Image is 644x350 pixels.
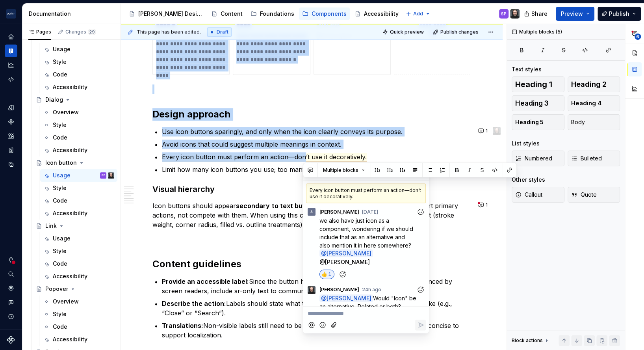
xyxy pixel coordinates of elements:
div: Accessibility [53,272,87,280]
a: Usage [40,232,117,245]
div: Code [53,323,67,331]
span: Numbered [515,155,552,162]
span: Callout [515,191,542,199]
span: Preview [561,10,583,18]
h2: Content guidelines [152,258,471,270]
span: Body [571,118,585,126]
button: Reply [415,320,426,330]
a: Assets [5,130,17,142]
a: Style [40,245,117,257]
button: 1 [476,199,491,210]
a: Accessibility [40,81,117,93]
div: Foundations [260,10,294,18]
a: Usage [40,43,117,56]
a: Code [40,131,117,144]
a: Code automation [5,73,17,86]
div: Accessibility [364,10,399,18]
span: Heading 4 [571,99,601,107]
strong: Describe the action: [162,300,226,307]
div: List styles [512,140,540,147]
div: Other styles [512,176,545,184]
p: Since the button has no visible text and the icon isn’t announced by screen readers, include sr-o... [162,277,471,296]
div: Documentation [5,45,17,57]
button: Publish changes [431,26,482,37]
p: Labels should state what the button does, not what the icon looks like (e.g., “Close” or “Search”). [162,299,471,318]
div: Block actions [512,337,543,344]
span: Bulleted [571,155,602,162]
div: Usage [53,171,71,179]
a: Style [40,56,117,68]
span: @ [319,258,370,265]
a: Dialog [33,93,117,106]
span: Publish changes [440,29,479,35]
a: Settings [5,282,17,294]
span: 29 [88,29,96,35]
button: Notifications [5,253,17,266]
a: Content [208,7,246,20]
button: Heading 5 [512,114,564,130]
button: Quote [568,187,620,203]
p: Avoid icons that could suggest multiple meanings in context. [162,140,471,149]
div: Code [53,260,67,268]
img: Teunis Vorsteveld [493,127,501,135]
div: Design tokens [5,101,17,114]
a: Data sources [5,158,17,171]
div: Storybook stories [5,144,17,156]
button: Callout [512,187,564,203]
button: Bulleted [568,151,620,166]
span: 6 [635,34,641,40]
img: Teunis Vorsteveld [510,9,520,19]
a: Overview [40,106,117,119]
a: Analytics [5,59,17,71]
button: Multiple blocks [319,164,368,175]
button: Add [403,8,433,19]
button: Heading 4 [568,95,620,111]
p: Icon buttons should appear when both are present. They support primary actions, not compete with ... [152,201,471,229]
svg: Supernova Logo [7,336,15,344]
button: Heading 2 [568,76,620,92]
button: Numbered [512,151,564,166]
a: Home [5,30,17,43]
div: Content [221,10,243,18]
div: Accessibility [53,146,87,154]
div: Style [53,247,67,255]
span: @ [319,249,373,257]
button: Add emoji [317,320,328,330]
span: Draft [217,29,228,35]
a: UsageSPTeunis Vorsteveld [40,169,117,182]
span: Every icon button must perform an action—don’t use it decoratively. [162,153,367,161]
h3: Visual hierarchy [152,184,471,195]
div: Style [53,310,67,318]
span: Heading 5 [515,118,544,126]
button: Preview [556,7,594,21]
button: Add reaction [415,284,426,295]
button: 1 reaction, react with 👍️ [319,269,334,279]
span: Publish [609,10,629,18]
button: Search ⌘K [5,268,17,280]
div: Composer editor [306,307,426,317]
div: Accessibility [53,335,87,343]
span: Heading 3 [515,99,549,107]
a: Accessibility [351,7,402,20]
span: [PERSON_NAME] [319,286,359,292]
p: Non-visible labels still need to be translated. Keep the language simple and concise to support l... [162,321,471,340]
div: Contact support [5,296,17,309]
span: Quick preview [390,29,424,35]
div: Overview [53,298,79,305]
a: Components [5,115,17,128]
button: Publish [598,7,641,21]
a: Accessibility [40,144,117,156]
span: 1 [486,202,488,208]
span: Heading 2 [571,80,607,88]
div: Style [53,121,67,129]
div: Code [53,134,67,141]
div: Style [53,184,67,192]
button: Attach files [328,320,339,330]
